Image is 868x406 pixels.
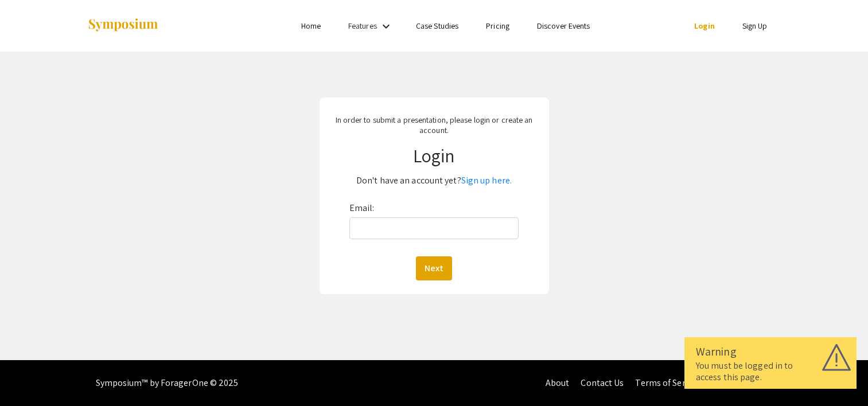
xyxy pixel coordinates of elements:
a: Terms of Service [635,377,700,389]
a: Sign up here. [461,174,512,186]
button: Next [416,256,452,280]
a: Case Studies [416,21,458,31]
div: Symposium™ by ForagerOne © 2025 [96,360,239,406]
a: Features [348,21,377,31]
a: Contact Us [581,377,624,389]
img: Symposium by ForagerOne [87,18,159,33]
a: Login [694,21,715,31]
h1: Login [328,145,540,166]
div: You must be logged in to access this page. [696,360,845,383]
a: Pricing [486,21,509,31]
iframe: Chat [819,354,859,397]
label: Email: [349,199,375,217]
a: About [546,377,570,389]
a: Discover Events [537,21,590,31]
a: Sign Up [742,21,768,31]
p: In order to submit a presentation, please login or create an account. [328,115,540,135]
p: Don't have an account yet? [328,171,540,190]
div: Warning [696,343,845,360]
a: Home [301,21,321,31]
mat-icon: Expand Features list [379,19,393,33]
